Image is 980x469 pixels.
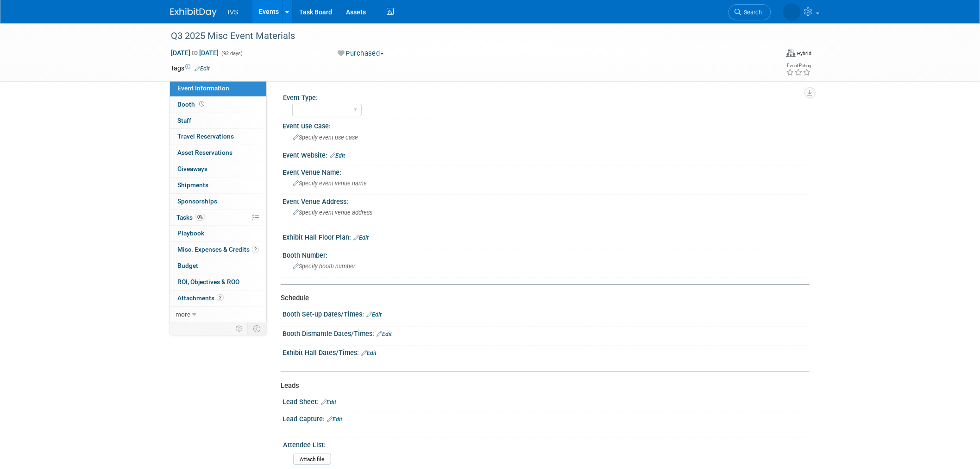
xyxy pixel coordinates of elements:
a: Misc. Expenses & Credits2 [170,242,266,258]
span: 2 [217,294,224,301]
div: Event Type: [283,91,805,102]
div: Leads [281,381,803,391]
button: Purchased [334,49,388,58]
a: Sponsorships [170,194,266,209]
div: Q3 2025 Misc Event Materials [168,28,757,44]
span: Event Information [177,84,229,92]
div: Booth Number: [283,248,810,260]
span: 0% [195,214,205,221]
span: Booth [177,101,206,108]
div: Event Venue Name: [283,165,810,177]
a: Asset Reservations [170,145,266,161]
div: Hybrid [797,50,812,57]
span: Booth not reserved yet [197,101,206,108]
span: Staff [177,117,191,124]
img: Kyle Shelstad [783,3,801,21]
span: Playbook [177,229,204,237]
img: Format-Hybrid.png [786,50,796,57]
a: Travel Reservations [170,129,266,145]
div: Exhibit Hall Floor Plan: [283,230,810,242]
a: Staff [170,113,266,129]
span: Travel Reservations [177,133,234,140]
span: Giveaways [177,165,207,172]
a: Shipments [170,177,266,193]
span: Tasks [176,214,205,221]
span: Search [741,9,762,16]
a: Edit [321,399,336,406]
td: Toggle Event Tabs [248,323,267,335]
a: Edit [366,311,382,318]
div: Schedule [281,293,803,303]
span: [DATE] [DATE] [170,49,219,57]
a: Edit [195,65,210,72]
a: Tasks0% [170,210,266,226]
div: Event Format [786,48,812,57]
div: Event Venue Address: [283,195,810,206]
span: IVS [228,8,239,16]
div: Exhibit Hall Dates/Times: [283,346,810,358]
a: Budget [170,258,266,274]
a: Event Information [170,81,266,96]
a: Edit [353,234,369,241]
span: Sponsorships [177,197,217,205]
span: Asset Reservations [177,149,232,156]
span: ROI, Objectives & ROO [177,278,239,285]
span: Shipments [177,181,208,189]
span: Attachments [177,294,224,302]
span: (92 days) [220,51,243,57]
a: ROI, Objectives & ROO [170,274,266,290]
div: Event Rating [786,63,811,68]
span: Misc. Expenses & Credits [177,246,259,253]
div: Event Use Case: [283,119,810,131]
a: Edit [330,152,345,159]
span: Specify event venue name [293,180,367,187]
span: 2 [252,246,259,253]
div: Attendee List: [283,438,805,450]
a: Playbook [170,226,266,241]
span: to [190,49,199,57]
a: Edit [327,416,342,423]
a: Giveaways [170,161,266,177]
a: Edit [361,350,377,356]
span: Specify event venue address [293,209,372,216]
span: Specify booth number [293,263,355,270]
div: Booth Set-up Dates/Times: [283,307,810,319]
div: Lead Capture: [283,412,810,424]
a: Search [729,4,771,20]
span: Budget [177,262,198,269]
div: Event Format [716,48,812,62]
img: ExhibitDay [170,8,217,17]
a: Booth [170,97,266,113]
div: Lead Sheet: [283,395,810,407]
a: Attachments2 [170,291,266,306]
td: Personalize Event Tab Strip [232,323,248,335]
span: more [176,311,190,318]
a: more [170,307,266,323]
div: Event Website: [283,148,810,160]
td: Tags [170,63,210,73]
a: Edit [377,331,392,337]
span: Specify event use case [293,134,358,141]
div: Booth Dismantle Dates/Times: [283,327,810,339]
